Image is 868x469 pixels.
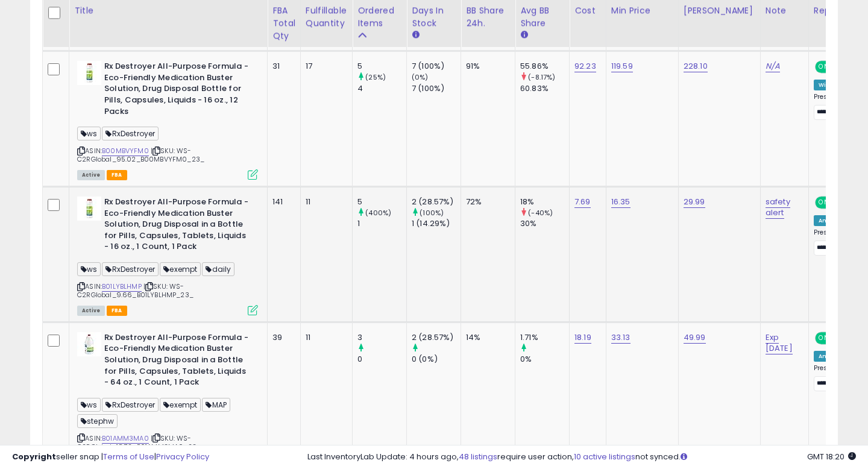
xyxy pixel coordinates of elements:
div: 31 [272,61,291,72]
span: 2025-08-15 18:20 GMT [807,451,856,462]
div: Title [74,4,262,17]
small: (100%) [420,208,444,218]
div: Amazon AI * [814,351,861,362]
span: RxDestroyer [102,262,159,276]
b: Rx Destroyer All-Purpose Formula - Eco-Friendly Medication Buster Solution, Drug Disposal in a Bo... [104,197,251,256]
a: 18.19 [574,332,591,344]
b: Rx Destroyer All-Purpose Formula - Eco-Friendly Medication Buster Solution, Drug Disposal Bottle ... [104,61,251,120]
div: 11 [306,332,343,343]
div: 1 (14.29%) [412,218,461,229]
small: (-8.17%) [528,72,555,82]
a: 228.10 [684,60,708,72]
span: | SKU: WS-C2RGlobal_95.02_B00MBVYFM0_23_ [77,146,204,164]
div: 72% [466,197,506,207]
div: ASIN: [77,197,258,314]
div: Last InventoryLab Update: 4 hours ago, require user action, not synced. [307,452,856,463]
div: Ordered Items [357,4,401,30]
a: Exp [DATE] [766,332,793,354]
div: Days In Stock [412,4,456,30]
div: 0 (0%) [412,354,461,365]
span: FBA [107,170,127,180]
div: 60.83% [520,83,569,94]
div: 39 [272,332,291,343]
a: N/A [766,60,780,72]
small: (-40%) [528,208,553,218]
span: ON [816,333,831,343]
a: Privacy Policy [156,451,209,462]
div: [PERSON_NAME] [684,4,755,17]
strong: Copyright [12,451,56,462]
div: 0 [357,354,406,365]
a: 7.69 [574,196,591,208]
div: FBA Total Qty [272,4,295,42]
div: 55.86% [520,61,569,72]
span: exempt [160,398,201,412]
div: 18% [520,197,569,207]
a: 92.23 [574,60,596,72]
div: 4 [357,83,406,94]
span: stephw [77,414,118,428]
small: Days In Stock. [412,30,419,40]
div: 17 [306,61,343,72]
div: Win BuyBox * [814,80,861,90]
span: ON [816,62,831,72]
b: Rx Destroyer All-Purpose Formula - Eco-Friendly Medication Buster Solution, Drug Disposal in a Bo... [104,332,251,391]
small: (0%) [412,72,429,82]
div: 0% [520,354,569,365]
div: Preset: [814,228,861,256]
a: 10 active listings [574,451,635,462]
div: 7 (100%) [412,83,461,94]
a: B00MBVYFM0 [102,146,149,156]
div: 2 (28.57%) [412,197,461,207]
a: safety alert [766,196,790,219]
span: All listings currently available for purchase on Amazon [77,306,105,316]
span: All listings currently available for purchase on Amazon [77,170,105,180]
div: Cost [574,4,601,17]
div: Amazon AI * [814,215,861,226]
span: ws [77,398,101,412]
span: RxDestroyer [102,398,159,412]
img: 31jRXYXonlL._SL40_.jpg [77,61,101,85]
span: exempt [160,262,201,276]
div: BB Share 24h. [466,4,510,30]
span: daily [202,262,234,276]
a: 49.99 [684,332,706,344]
div: 11 [306,197,343,207]
div: ASIN: [77,61,258,178]
div: Repricing [814,4,865,17]
a: 29.99 [684,196,705,208]
span: | SKU: WS-C2RGlobal_9.66_B01LYBLHMP_23_ [77,282,193,300]
div: 2 (28.57%) [412,332,461,343]
div: 5 [357,61,406,72]
div: 30% [520,218,569,229]
a: 33.13 [611,332,631,344]
div: 91% [466,61,506,72]
a: Terms of Use [103,451,154,462]
small: (400%) [365,208,391,218]
div: Fulfillable Quantity [306,4,347,30]
div: 3 [357,332,406,343]
div: 14% [466,332,506,343]
span: FBA [107,306,127,316]
span: ws [77,127,101,140]
a: 48 listings [459,451,497,462]
div: 1.71% [520,332,569,343]
div: 7 (100%) [412,61,461,72]
div: Min Price [611,4,673,17]
div: 1 [357,218,406,229]
div: 5 [357,197,406,207]
span: MAP [202,398,230,412]
a: 119.59 [611,60,633,72]
div: Avg BB Share [520,4,564,30]
span: ON [816,198,831,208]
a: 16.35 [611,196,631,208]
div: seller snap | | [12,452,209,463]
a: B01LYBLHMP [102,282,142,292]
div: Note [766,4,804,17]
div: 141 [272,197,291,207]
div: Preset: [814,93,861,120]
img: 31jRXYXonlL._SL40_.jpg [77,197,101,221]
small: Avg BB Share. [520,30,527,40]
small: (25%) [365,72,386,82]
span: RxDestroyer [102,127,159,140]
